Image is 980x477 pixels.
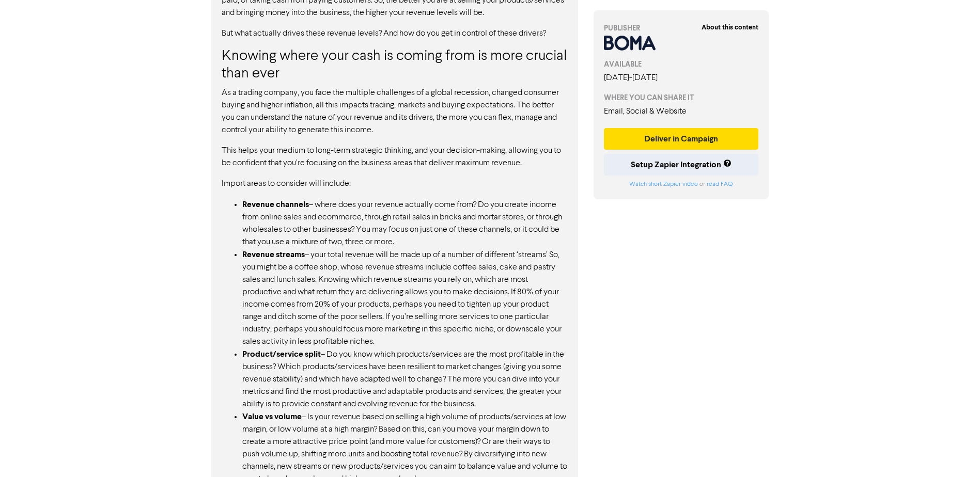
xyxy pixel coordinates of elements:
p: This helps your medium to long-term strategic thinking, and your decision-making, allowing you to... [222,145,568,169]
li: – your total revenue will be made up of a number of different ‘streams’ So, you might be a coffee... [242,248,568,348]
p: But what actually drives these revenue levels? And how do you get in control of these drivers? [222,27,568,40]
div: PUBLISHER [604,23,759,34]
button: Deliver in Campaign [604,128,759,150]
div: AVAILABLE [604,59,759,70]
a: Watch short Zapier video [629,181,698,187]
a: read FAQ [707,181,733,187]
div: WHERE YOU CAN SHARE IT [604,92,759,103]
div: Email, Social & Website [604,105,759,118]
strong: Revenue channels [242,199,309,210]
iframe: Chat Widget [850,365,980,477]
div: or [604,180,759,189]
strong: Value vs volume [242,411,302,422]
button: Setup Zapier Integration [604,154,759,176]
strong: Product/service split [242,349,321,359]
li: – Do you know which products/services are the most profitable in the business? Which products/ser... [242,348,568,410]
p: Import areas to consider will include: [222,178,568,190]
strong: Revenue streams [242,249,305,260]
p: As a trading company, you face the multiple challenges of a global recession, changed consumer bu... [222,87,568,136]
div: [DATE] - [DATE] [604,72,759,84]
h3: Knowing where your cash is coming from is more crucial than ever [222,48,568,83]
li: – where does your revenue actually come from? Do you create income from online sales and ecommerc... [242,198,568,248]
strong: About this content [702,23,758,31]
